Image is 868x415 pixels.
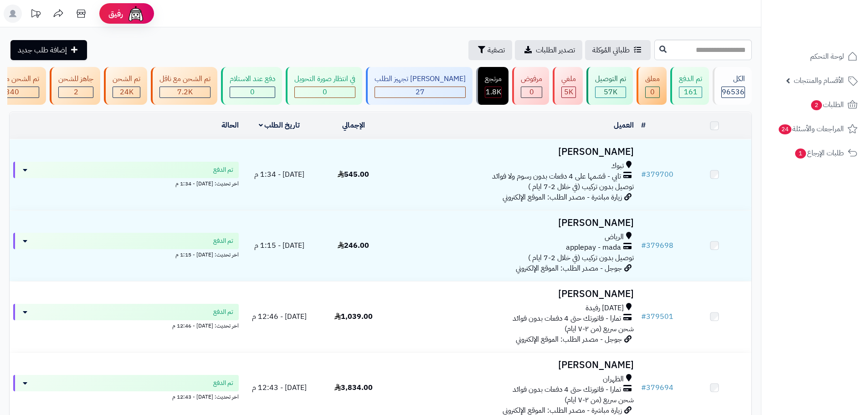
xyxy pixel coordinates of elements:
[375,74,466,84] div: [PERSON_NAME] تجهيز الطلب
[521,87,542,97] div: 0
[13,320,239,330] div: اخر تحديث: [DATE] - 12:46 م
[213,307,233,317] span: تم الدفع
[641,311,673,322] a: #379501
[503,192,622,203] span: زيارة مباشرة - مصدر الطلب: الموقع الإلكتروني
[635,67,668,105] a: معلق 0
[58,74,93,84] div: جاهز للشحن
[614,120,634,131] a: العميل
[127,5,145,23] img: ai-face.png
[565,323,634,334] span: شحن سريع (من ٢-٧ ايام)
[566,242,621,253] span: applepay - mada
[767,118,863,140] a: المراجعات والأسئلة24
[515,40,582,60] a: تصدير الطلبات
[767,94,863,116] a: الطلبات2
[565,395,634,405] span: شحن سريع (من ٢-٧ ايام)
[516,263,622,274] span: جوجل - مصدر الطلب: الموقع الإلكتروني
[513,384,621,395] span: تمارا - فاتورتك حتى 4 دفعات بدون فوائد
[810,98,844,111] span: الطلبات
[323,87,327,97] span: 0
[528,181,634,192] span: توصيل بدون تركيب (في خلال 2-7 ايام )
[611,161,624,171] span: تبوك
[13,391,239,401] div: اخر تحديث: [DATE] - 12:43 م
[259,120,300,131] a: تاريخ الطلب
[645,74,660,84] div: معلق
[516,334,622,345] span: جوجل - مصدر الطلب: الموقع الإلكتروني
[250,87,255,97] span: 0
[641,240,646,251] span: #
[160,87,210,97] div: 7222
[221,120,239,131] a: الحالة
[564,87,573,97] span: 5K
[721,74,745,84] div: الكل
[668,67,711,105] a: تم الدفع 161
[375,87,465,97] div: 27
[711,67,754,105] a: الكل96536
[641,311,646,322] span: #
[585,67,635,105] a: تم التوصيل 57K
[488,45,505,56] span: تصفية
[596,87,626,97] div: 57046
[794,147,844,159] span: طلبات الإرجاع
[521,74,542,84] div: مرفوض
[767,46,863,67] a: لوحة التحكم
[219,67,284,105] a: دفع عند الاستلام 0
[536,45,575,56] span: تصدير الطلبات
[794,74,844,87] span: الأقسام والمنتجات
[13,178,239,188] div: اخر تحديث: [DATE] - 1:34 م
[102,67,149,105] a: تم الشحن 24K
[10,40,87,60] a: إضافة طلب جديد
[338,240,369,251] span: 246.00
[485,87,501,97] div: 1844
[213,236,233,246] span: تم الدفع
[113,87,140,97] div: 24019
[586,303,624,313] span: [DATE] رفيدة
[778,123,844,135] span: المراجعات والأسئلة
[48,67,102,105] a: جاهز للشحن 2
[810,50,844,63] span: لوحة التحكم
[120,87,134,97] span: 24K
[394,147,634,157] h3: [PERSON_NAME]
[230,74,275,84] div: دفع عند الاستلام
[551,67,585,105] a: ملغي 5K
[474,67,510,105] a: مرتجع 1.8K
[562,87,575,97] div: 4997
[811,100,822,111] span: 2
[416,87,425,97] span: 27
[778,124,792,135] span: 24
[294,74,355,84] div: في انتظار صورة التحويل
[679,87,702,97] div: 161
[486,87,501,97] span: 1.8K
[13,249,239,259] div: اخر تحديث: [DATE] - 1:15 م
[74,87,78,97] span: 2
[595,74,626,84] div: تم التوصيل
[510,67,551,105] a: مرفوض 0
[592,45,630,56] span: طلباتي المُوكلة
[18,45,67,56] span: إضافة طلب جديد
[252,311,307,322] span: [DATE] - 12:46 م
[513,313,621,324] span: تمارا - فاتورتك حتى 4 دفعات بدون فوائد
[684,87,698,97] span: 161
[338,169,369,180] span: 545.00
[806,7,859,26] img: logo-2.png
[561,74,576,84] div: ملغي
[59,87,93,97] div: 2
[604,87,617,97] span: 57K
[230,87,275,97] div: 0
[295,87,355,97] div: 0
[767,142,863,164] a: طلبات الإرجاع1
[603,374,624,384] span: الظهران
[254,240,304,251] span: [DATE] - 1:15 م
[213,165,233,174] span: تم الدفع
[646,87,659,97] div: 0
[108,8,123,19] span: رفيق
[641,382,673,393] a: #379694
[24,5,47,25] a: تحديثات المنصة
[485,74,502,84] div: مرتجع
[641,382,646,393] span: #
[641,120,646,131] a: #
[679,74,702,84] div: تم الدفع
[394,289,634,299] h3: [PERSON_NAME]
[468,40,512,60] button: تصفية
[364,67,474,105] a: [PERSON_NAME] تجهيز الطلب 27
[342,120,365,131] a: الإجمالي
